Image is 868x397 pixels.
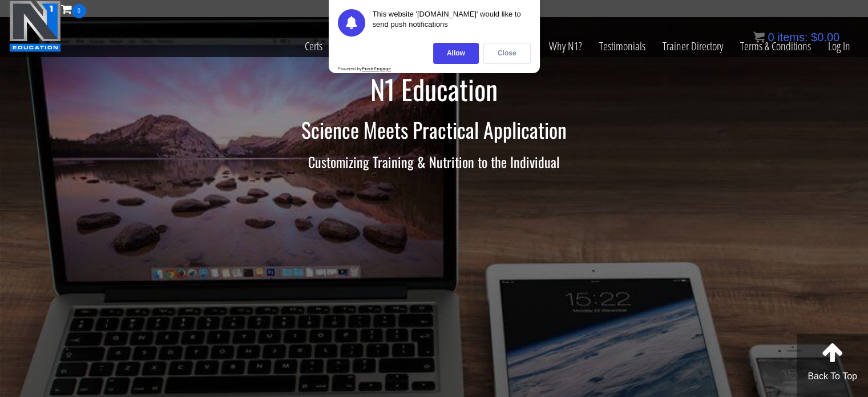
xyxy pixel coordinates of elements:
h3: Customizing Training & Nutrition to the Individual [100,154,768,169]
a: 0 [61,1,86,17]
strong: PushEngage [362,66,391,71]
span: 0 [72,4,86,18]
a: Log In [819,18,859,74]
span: $ [811,31,817,43]
img: n1-education [9,1,61,52]
img: icon11.png [753,31,765,43]
a: Trainer Directory [654,18,732,74]
a: Testimonials [591,18,654,74]
div: Allow [433,43,479,64]
div: Close [483,43,531,64]
span: 0 [768,31,774,43]
a: Terms & Conditions [732,18,819,74]
a: Certs [296,18,331,74]
h2: Science Meets Practical Application [100,118,768,141]
span: items: [777,31,808,43]
bdi: 0.00 [811,31,839,43]
h1: N1 Education [100,74,768,105]
div: This website '[DOMAIN_NAME]' would like to send push notifications [373,9,531,37]
a: Why N1? [540,18,591,74]
div: Powered by [338,66,391,71]
a: 0 items: $0.00 [753,31,839,43]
